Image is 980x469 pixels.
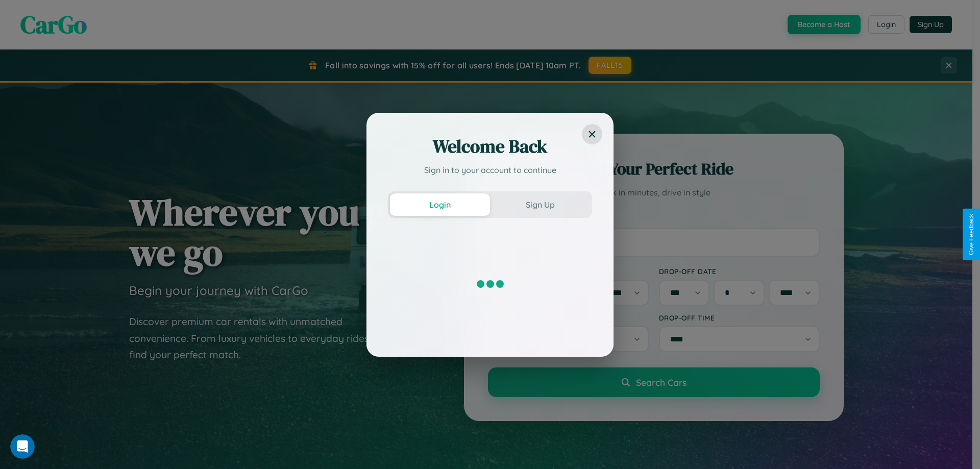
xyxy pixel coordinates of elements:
p: Sign in to your account to continue [388,164,592,176]
iframe: Intercom live chat [10,434,35,459]
div: Give Feedback [968,214,975,255]
button: Login [390,193,490,216]
button: Sign Up [490,193,590,216]
h2: Welcome Back [388,134,592,159]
